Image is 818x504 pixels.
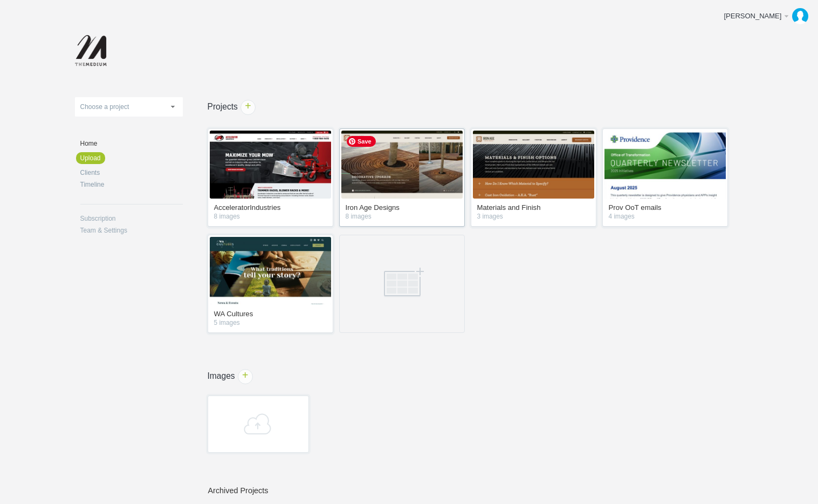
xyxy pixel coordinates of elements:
[214,310,327,320] a: WA Cultures
[214,214,327,220] em: 8 images
[208,396,309,453] a: Add images to start creating projects & clients
[214,320,327,326] em: 5 images
[477,204,590,214] a: Materials and Finish
[238,370,252,384] span: +
[240,100,256,115] a: +
[210,237,331,305] img: themediumnet_vmik8s_v3_thumb.jpg
[208,487,759,494] h3: Archived Projects
[477,214,590,220] em: 3 images
[609,214,721,220] em: 4 images
[183,103,759,111] h1: Projects
[716,5,813,27] a: [PERSON_NAME]
[724,11,782,22] div: [PERSON_NAME]
[183,372,759,380] h1: Images
[75,35,109,67] img: themediumnet-logo_20140702131735.png
[346,204,458,214] a: Iron Age Designs
[210,131,331,199] img: themediumnet_pfyked_v2_thumb.jpg
[241,100,255,114] span: +
[80,140,183,147] a: Home
[80,181,183,188] a: Timeline
[792,8,808,24] img: b09a0dd3583d81e2af5e31b265721212
[80,227,183,234] a: Team & Settings
[80,169,183,176] a: Clients
[80,103,129,111] span: Choose a project
[473,131,594,199] img: themediumnet_o6u2md_thumb.jpg
[609,204,721,214] a: Prov OoT emails
[339,235,465,333] a: Drag an image here or click to create a new project
[80,215,183,222] a: Subscription
[214,204,327,214] a: AcceleratorIndustries
[604,131,726,199] img: themediumnet_oo84e4_thumb.jpg
[238,369,253,384] a: +
[341,131,463,199] img: themediumnet_rgmjew_thumb.jpg
[347,136,376,147] span: Save
[346,214,458,220] em: 8 images
[76,152,105,164] a: Upload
